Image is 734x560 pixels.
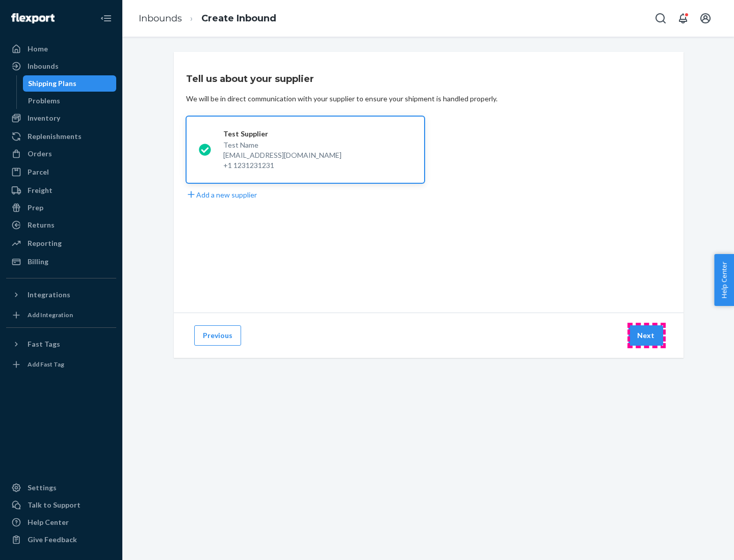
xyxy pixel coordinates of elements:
div: Shipping Plans [28,78,76,89]
div: Settings [28,483,57,493]
button: Integrations [6,287,116,303]
a: Reporting [6,235,116,251]
div: Problems [28,96,60,106]
h3: Tell us about your supplier [186,72,314,86]
a: Add Integration [6,307,116,323]
a: Shipping Plans [23,75,117,92]
div: Integrations [28,290,70,300]
div: Home [28,44,48,54]
a: Create Inbound [201,13,276,24]
button: Give Feedback [6,531,116,548]
div: Reporting [28,238,62,248]
div: Fast Tags [28,339,60,349]
div: Parcel [28,167,49,177]
button: Previous [194,325,241,346]
div: Orders [28,149,52,159]
a: Replenishments [6,128,116,145]
img: Flexport logo [11,13,55,23]
div: Inbounds [28,61,59,71]
div: Billing [28,257,48,267]
button: Fast Tags [6,336,116,352]
a: Prep [6,200,116,216]
a: Inbounds [6,58,116,74]
a: Returns [6,217,116,233]
div: Help Center [28,517,69,527]
a: Inbounds [139,13,182,24]
div: Add Integration [28,311,73,319]
button: Next [628,325,663,346]
a: Problems [23,93,117,109]
div: Add Fast Tag [28,360,64,369]
div: Talk to Support [28,500,81,510]
a: Settings [6,480,116,496]
div: Give Feedback [28,535,77,545]
a: Home [6,41,116,57]
a: Talk to Support [6,497,116,513]
button: Open Search Box [650,8,671,29]
a: Orders [6,146,116,162]
button: Help Center [714,254,734,306]
div: Replenishments [28,131,82,142]
button: Open account menu [695,8,716,29]
a: Help Center [6,514,116,530]
a: Inventory [6,110,116,126]
ol: breadcrumbs [130,4,284,34]
a: Parcel [6,164,116,180]
div: Prep [28,203,43,213]
a: Billing [6,254,116,270]
button: Add a new supplier [186,189,257,200]
div: We will be in direct communication with your supplier to ensure your shipment is handled properly. [186,94,497,104]
a: Add Fast Tag [6,356,116,373]
button: Open notifications [673,8,693,29]
a: Freight [6,182,116,199]
div: Inventory [28,113,60,123]
div: Freight [28,185,53,195]
div: Returns [28,220,55,230]
button: Close Navigation [96,8,116,29]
